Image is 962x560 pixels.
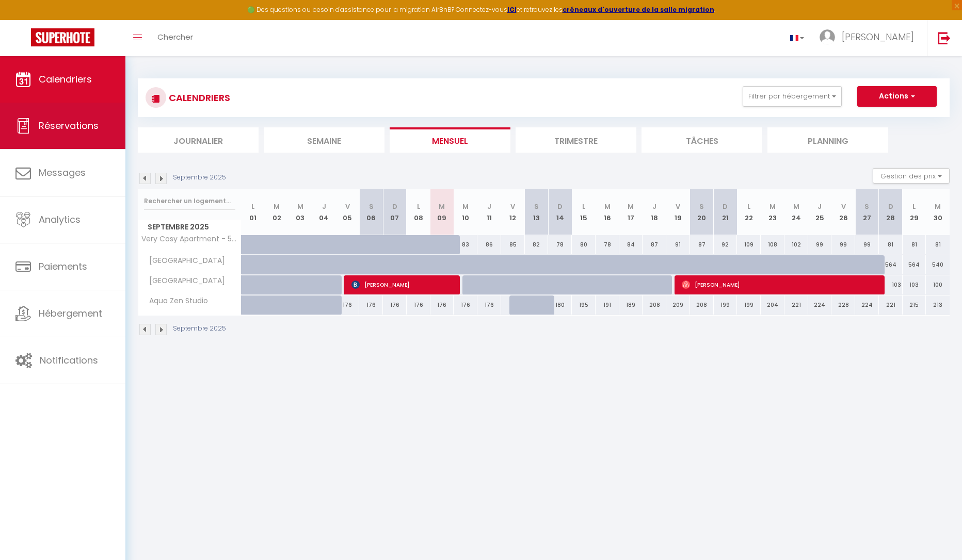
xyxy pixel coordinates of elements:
[140,295,211,307] span: Aqua Zen Studio
[784,189,808,235] th: 24
[144,192,235,210] input: Rechercher un logement...
[39,166,86,179] span: Messages
[619,235,643,254] div: 84
[430,295,454,315] div: 176
[297,202,303,211] abbr: M
[784,295,808,315] div: 221
[417,202,420,211] abbr: L
[699,202,704,211] abbr: S
[322,202,326,211] abbr: J
[572,189,596,235] th: 15
[39,260,87,273] span: Paiements
[439,202,445,211] abbr: M
[166,86,230,109] h3: CALENDRIERS
[864,202,869,211] abbr: S
[903,255,926,274] div: 564
[938,31,951,44] img: logout
[903,189,926,235] th: 29
[39,119,99,132] span: Réservations
[572,295,596,315] div: 195
[926,255,950,274] div: 540
[265,189,288,235] th: 02
[690,295,714,315] div: 208
[507,5,517,14] strong: ICI
[359,295,383,315] div: 176
[312,189,336,235] th: 04
[808,189,832,235] th: 25
[157,31,193,42] span: Chercher
[643,189,666,235] th: 18
[747,202,750,211] abbr: L
[487,202,491,211] abbr: J
[173,324,226,334] p: Septembre 2025
[737,235,761,254] div: 109
[737,295,761,315] div: 199
[40,354,98,367] span: Notifications
[666,295,690,315] div: 209
[477,295,501,315] div: 176
[336,295,360,315] div: 176
[690,235,714,254] div: 87
[140,275,228,287] span: [GEOGRAPHIC_DATA]
[525,189,549,235] th: 13
[454,235,477,254] div: 83
[392,202,397,211] abbr: D
[784,235,808,254] div: 102
[534,202,539,211] abbr: S
[628,202,634,211] abbr: M
[857,86,937,107] button: Actions
[808,295,832,315] div: 224
[643,235,666,254] div: 87
[926,189,950,235] th: 30
[454,189,477,235] th: 10
[140,235,243,243] span: Very Cosy Apartment - 5mn Metro
[808,235,832,254] div: 99
[39,73,92,86] span: Calendriers
[359,189,383,235] th: 06
[563,5,714,14] strong: créneaux d'ouverture de la salle migration
[769,202,776,211] abbr: M
[935,202,941,211] abbr: M
[390,127,510,153] li: Mensuel
[477,189,501,235] th: 11
[723,202,728,211] abbr: D
[596,189,619,235] th: 16
[761,189,784,235] th: 23
[926,275,950,294] div: 100
[407,295,430,315] div: 176
[761,235,784,254] div: 108
[743,86,842,107] button: Filtrer par hébergement
[336,189,360,235] th: 05
[841,202,846,211] abbr: V
[8,4,39,35] button: Ouvrir le widget de chat LiveChat
[761,295,784,315] div: 204
[831,295,855,315] div: 228
[39,213,81,226] span: Analytics
[501,189,525,235] th: 12
[548,189,572,235] th: 14
[557,202,563,211] abbr: D
[666,189,690,235] th: 19
[767,127,888,153] li: Planning
[820,29,835,45] img: ...
[879,295,903,315] div: 221
[879,275,903,294] div: 103
[516,127,636,153] li: Trimestre
[676,202,680,211] abbr: V
[582,202,585,211] abbr: L
[138,127,259,153] li: Journalier
[855,295,879,315] div: 224
[548,295,572,315] div: 180
[652,202,656,211] abbr: J
[643,295,666,315] div: 208
[454,295,477,315] div: 176
[903,275,926,294] div: 103
[842,30,914,43] span: [PERSON_NAME]
[572,235,596,254] div: 80
[383,295,407,315] div: 176
[407,189,430,235] th: 08
[666,235,690,254] div: 91
[383,189,407,235] th: 07
[817,202,822,211] abbr: J
[812,20,927,56] a: ... [PERSON_NAME]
